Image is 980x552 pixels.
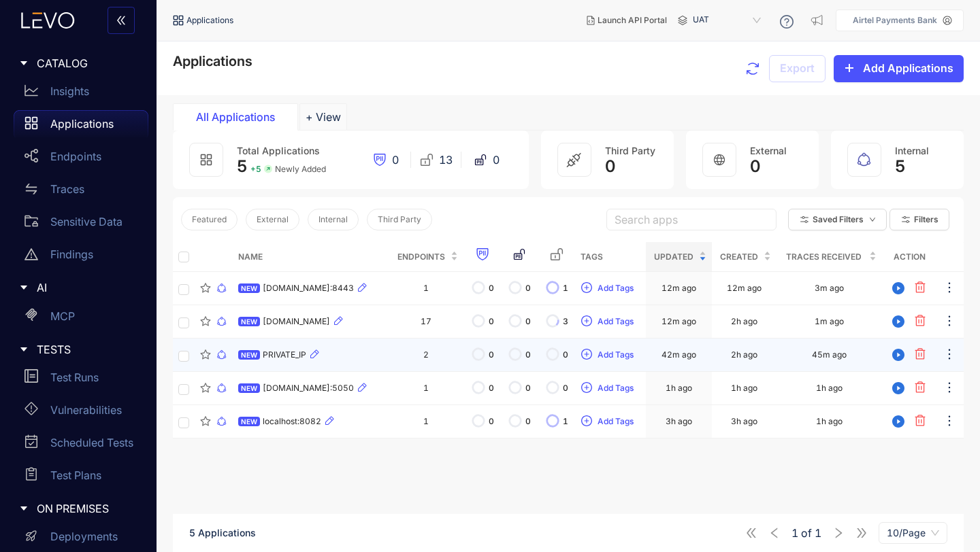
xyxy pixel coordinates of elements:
[50,248,93,260] p: Findings
[863,62,953,74] span: Add Applications
[394,249,448,264] span: Endpoints
[581,411,634,432] button: plus-circleAdd Tags
[887,311,909,332] button: play-circle
[605,145,655,156] span: Third Party
[250,165,261,174] span: + 5
[389,339,463,372] td: 2
[489,317,494,326] span: 0
[731,383,757,393] div: 1h ago
[581,415,592,428] span: plus-circle
[525,350,531,360] span: 0
[14,175,148,208] a: Traces
[389,372,463,405] td: 1
[651,249,696,264] span: Updated
[50,310,75,322] p: MCP
[257,215,289,224] span: External
[14,364,148,396] a: Test Runs
[598,383,634,393] span: Add Tags
[50,530,118,542] p: Deployments
[318,215,348,224] span: Internal
[192,215,227,224] span: Featured
[238,350,260,360] span: NEW
[942,411,957,432] button: ellipsis
[14,241,148,273] a: Findings
[563,283,568,293] span: 1
[750,157,761,176] span: 0
[275,165,326,174] span: Newly Added
[943,281,956,296] span: ellipsis
[661,350,696,360] div: 42m ago
[19,504,29,513] span: caret-right
[181,209,238,230] button: Featured
[717,249,761,264] span: Created
[598,16,667,25] span: Launch API Portal
[37,343,137,356] span: TESTS
[184,111,287,123] div: All Applications
[238,283,260,293] span: NEW
[489,383,494,393] span: 0
[525,417,531,426] span: 0
[598,350,634,360] span: Add Tags
[869,216,876,224] span: down
[895,157,906,176] span: 5
[791,527,798,539] span: 1
[661,283,696,293] div: 12m ago
[238,383,260,393] span: NEW
[186,16,233,25] span: Applications
[943,347,956,363] span: ellipsis
[489,417,494,426] span: 0
[189,527,256,538] span: 5 Applications
[14,77,148,110] a: Insights
[581,344,634,366] button: plus-circleAdd Tags
[666,417,692,426] div: 3h ago
[24,182,38,196] span: swap
[8,494,148,523] div: ON PREMISES
[14,303,148,335] a: MCP
[525,317,531,326] span: 0
[299,103,347,131] button: Add tab
[378,215,421,224] span: Third Party
[263,317,330,326] span: [DOMAIN_NAME]
[50,85,89,97] p: Insights
[489,283,494,293] span: 0
[712,242,777,272] th: Created
[389,405,463,438] td: 1
[777,242,882,272] th: Traces Received
[727,283,762,293] div: 12m ago
[50,469,101,481] p: Test Plans
[769,55,826,82] button: Export
[882,242,936,272] th: Action
[889,209,949,230] button: Filters
[50,150,101,162] p: Endpoints
[581,382,592,394] span: plus-circle
[24,247,38,261] span: warning
[116,15,127,27] span: double-left
[14,462,148,494] a: Test Plans
[812,350,847,360] div: 45m ago
[816,383,843,393] div: 1h ago
[581,282,592,294] span: plus-circle
[581,377,634,399] button: plus-circleAdd Tags
[50,404,122,416] p: Vulnerabilities
[943,414,956,430] span: ellipsis
[108,7,135,34] button: double-left
[525,283,531,293] span: 0
[19,345,29,354] span: caret-right
[50,371,99,383] p: Test Runs
[238,317,260,326] span: NEW
[37,281,137,294] span: AI
[8,273,148,302] div: AI
[943,381,956,396] span: ellipsis
[888,382,909,394] span: play-circle
[392,154,399,166] span: 0
[263,417,321,426] span: localhost:8082
[782,249,866,264] span: Traces Received
[14,110,148,143] a: Applications
[50,118,114,130] p: Applications
[853,16,937,25] p: Airtel Payments Bank
[237,156,248,176] span: 5
[50,215,122,228] p: Sensitive Data
[888,315,909,328] span: play-circle
[942,344,957,366] button: ellipsis
[816,417,843,426] div: 1h ago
